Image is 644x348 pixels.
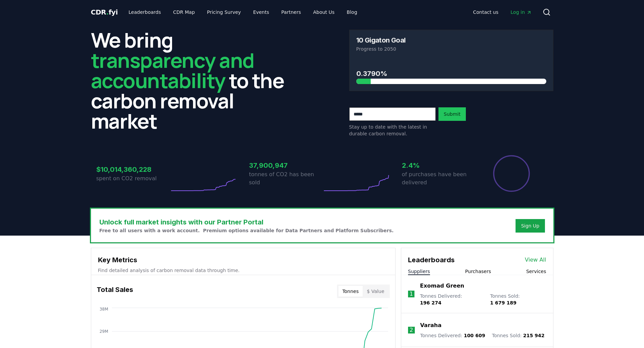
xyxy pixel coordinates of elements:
button: Services [526,268,546,275]
h3: 2.4% [402,160,475,170]
p: tonnes of CO2 has been sold [249,170,322,187]
button: Tonnes [338,286,363,297]
a: Pricing Survey [201,6,246,18]
p: spent on CO2 removal [96,175,169,183]
tspan: 38M [99,307,108,312]
button: Submit [438,107,466,121]
span: Log in [510,9,531,16]
a: Events [248,6,275,18]
a: CDR.fyi [91,7,118,17]
a: Blog [341,6,363,18]
a: Varaha [420,321,442,329]
p: Tonnes Sold : [492,332,545,339]
a: Leaderboards [123,6,166,18]
div: Percentage of sales delivered [493,155,530,192]
h3: Unlock full market insights with our Partner Portal [99,217,394,227]
p: 2 [410,326,413,334]
span: . [106,8,109,16]
h2: We bring to the carbon removal market [91,30,295,131]
p: Free to all users with a work account. Premium options available for Data Partners and Platform S... [99,227,394,234]
p: Tonnes Delivered : [420,332,485,339]
h3: 10 Gigaton Goal [356,37,406,44]
a: Exomad Green [420,282,464,290]
h3: 0.3790% [356,69,546,79]
a: Sign Up [521,222,539,229]
a: Partners [276,6,306,18]
h3: $10,014,360,228 [96,164,169,175]
h3: Total Sales [97,285,133,298]
button: Purchasers [465,268,491,275]
p: Find detailed analysis of carbon removal data through time. [98,267,388,274]
span: CDR fyi [91,8,118,16]
p: Progress to 2050 [356,46,546,52]
button: $ Value [363,286,388,297]
p: Tonnes Sold : [490,293,546,306]
p: of purchases have been delivered [402,170,475,187]
button: Sign Up [516,219,545,233]
a: About Us [308,6,340,18]
button: Suppliers [408,268,430,275]
h3: Key Metrics [98,255,388,265]
p: Tonnes Delivered : [420,293,483,306]
p: Stay up to date with the latest in durable carbon removal. [349,124,436,137]
a: CDR Map [168,6,200,18]
nav: Main [123,6,362,18]
h3: Leaderboards [408,255,455,265]
a: Log in [505,6,537,18]
h3: 37,900,947 [249,160,322,170]
span: 1 679 189 [490,300,517,305]
p: 1 [410,290,413,298]
span: 215 942 [523,333,544,338]
span: 196 274 [420,300,441,305]
a: Contact us [468,6,504,18]
a: View All [525,256,546,264]
nav: Main [468,6,537,18]
span: 100 609 [464,333,485,338]
tspan: 29M [99,329,108,334]
span: transparency and accountability [91,46,254,94]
